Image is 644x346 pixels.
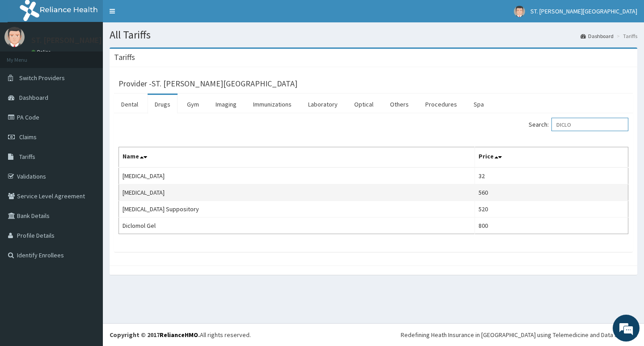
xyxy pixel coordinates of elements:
td: [MEDICAL_DATA] [119,167,475,184]
a: Drugs [148,95,178,114]
img: d_794563401_company_1708531726252_794563401 [17,45,36,67]
td: 800 [475,218,628,234]
span: We're online! [52,113,123,203]
a: Dashboard [580,32,614,40]
a: Imaging [208,95,244,114]
a: Spa [466,95,491,114]
label: Search: [529,118,628,131]
th: Name [119,147,475,168]
strong: Copyright © 2017 . [110,331,200,339]
div: Redefining Heath Insurance in [GEOGRAPHIC_DATA] using Telemedicine and Data Science! [401,330,637,339]
td: 560 [475,184,628,201]
span: Dashboard [19,94,48,102]
td: Diclomol Gel [119,218,475,234]
a: Gym [180,95,206,114]
a: Online [31,49,53,55]
td: 32 [475,167,628,184]
textarea: Type your message and hit 'Enter' [4,244,170,276]
a: RelianceHMO [160,331,198,339]
th: Price [475,147,628,168]
li: Tariffs [614,32,637,40]
img: User Image [514,6,525,17]
h3: Provider - ST. [PERSON_NAME][GEOGRAPHIC_DATA] [119,80,297,88]
a: Dental [114,95,145,114]
div: Minimize live chat window [147,4,168,26]
span: Switch Providers [19,74,65,82]
td: [MEDICAL_DATA] [119,184,475,201]
a: Laboratory [301,95,345,114]
h3: Tariffs [114,53,135,61]
span: ST. [PERSON_NAME][GEOGRAPHIC_DATA] [530,7,637,15]
input: Search: [551,118,628,131]
span: Claims [19,133,37,141]
footer: All rights reserved. [103,323,644,346]
a: Immunizations [246,95,299,114]
p: ST. [PERSON_NAME][GEOGRAPHIC_DATA] [31,36,176,44]
span: Tariffs [19,153,35,161]
a: Optical [347,95,381,114]
h1: All Tariffs [110,29,637,41]
img: User Image [4,27,25,47]
a: Procedures [418,95,464,114]
td: 520 [475,201,628,218]
td: [MEDICAL_DATA] Suppository [119,201,475,218]
div: Chat with us now [47,50,150,62]
a: Others [383,95,416,114]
